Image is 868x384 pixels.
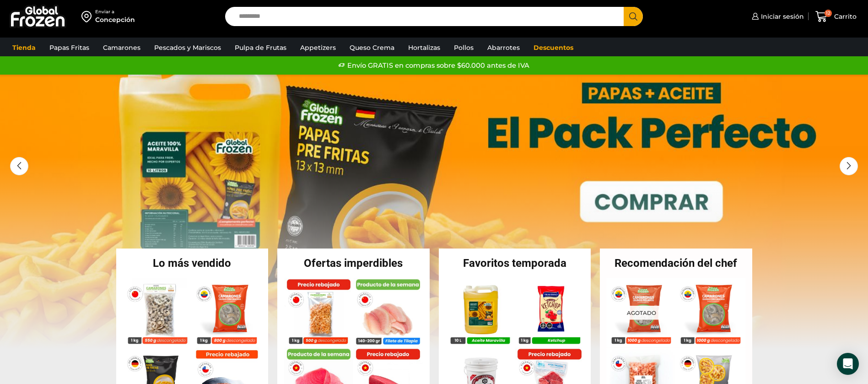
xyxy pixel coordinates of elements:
[832,12,857,21] span: Carrito
[277,258,430,269] h2: Ofertas imperdibles
[840,157,858,175] div: Next slide
[95,9,135,15] div: Enviar a
[116,258,269,269] h2: Lo más vendido
[483,39,524,56] a: Abarrotes
[230,39,291,56] a: Pulpa de Frutas
[345,39,399,56] a: Queso Crema
[449,39,478,56] a: Pollos
[10,157,28,175] div: Previous slide
[813,6,859,27] a: 12 Carrito
[624,7,643,26] button: Search button
[296,39,340,56] a: Appetizers
[837,353,859,375] div: Open Intercom Messenger
[749,7,804,26] a: Iniciar sesión
[529,39,578,56] a: Descuentos
[620,305,663,319] p: Agotado
[98,39,145,56] a: Camarones
[404,39,445,56] a: Hortalizas
[759,12,804,21] span: Iniciar sesión
[439,258,591,269] h2: Favoritos temporada
[600,258,752,269] h2: Recomendación del chef
[45,39,94,56] a: Papas Fritas
[95,15,135,24] div: Concepción
[825,10,832,17] span: 12
[150,39,226,56] a: Pescados y Mariscos
[8,39,40,56] a: Tienda
[81,9,95,24] img: address-field-icon.svg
